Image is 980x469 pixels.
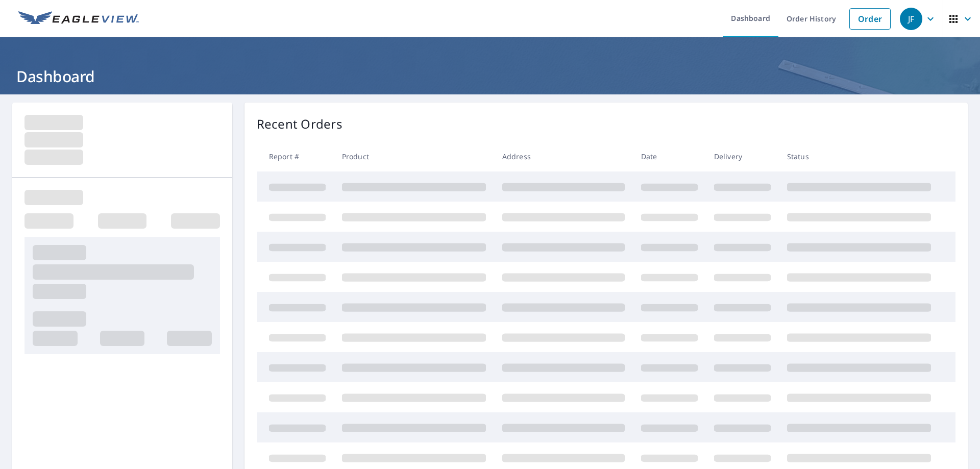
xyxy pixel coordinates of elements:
div: JF [900,8,922,30]
h1: Dashboard [12,66,968,87]
th: Delivery [706,141,779,171]
th: Product [334,141,494,171]
img: EV Logo [18,11,139,27]
th: Address [494,141,633,171]
p: Recent Orders [257,115,342,133]
th: Status [779,141,939,171]
a: Order [849,8,891,30]
th: Date [633,141,706,171]
th: Report # [257,141,334,171]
